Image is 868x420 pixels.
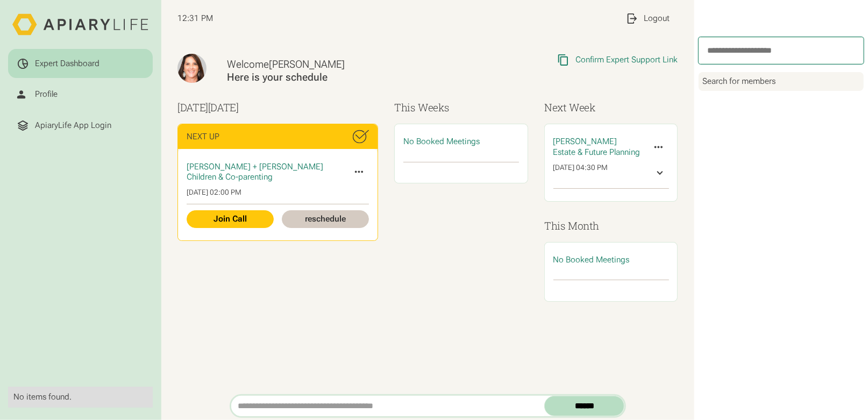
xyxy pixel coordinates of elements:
[617,4,678,33] a: Logout
[544,100,678,116] h3: Next Week
[553,137,617,146] span: [PERSON_NAME]
[227,58,450,71] div: Welcome
[35,120,111,131] div: ApiaryLife App Login
[553,255,630,265] span: No Booked Meetings
[187,132,219,142] div: Next Up
[208,101,239,114] span: [DATE]
[35,59,99,69] div: Expert Dashboard
[553,147,641,157] span: Estate & Future Planning
[394,100,528,116] h3: This Weeks
[187,188,369,197] div: [DATE] 02:00 PM
[177,13,213,24] span: 12:31 PM
[13,392,147,402] div: No items found.
[553,163,608,182] div: [DATE] 04:30 PM
[187,172,273,182] span: Children & Co-parenting
[8,49,153,78] a: Expert Dashboard
[699,72,864,91] div: Search for members
[177,100,378,116] h3: [DATE]
[403,137,480,146] span: No Booked Meetings
[282,210,369,228] a: reschedule
[187,162,323,172] span: [PERSON_NAME] + [PERSON_NAME]
[8,80,153,109] a: Profile
[644,13,670,24] div: Logout
[544,218,678,234] h3: This Month
[227,71,450,84] div: Here is your schedule
[35,89,58,99] div: Profile
[8,111,153,140] a: ApiaryLife App Login
[187,210,274,228] a: Join Call
[269,58,345,70] span: [PERSON_NAME]
[576,55,678,65] div: Confirm Expert Support Link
